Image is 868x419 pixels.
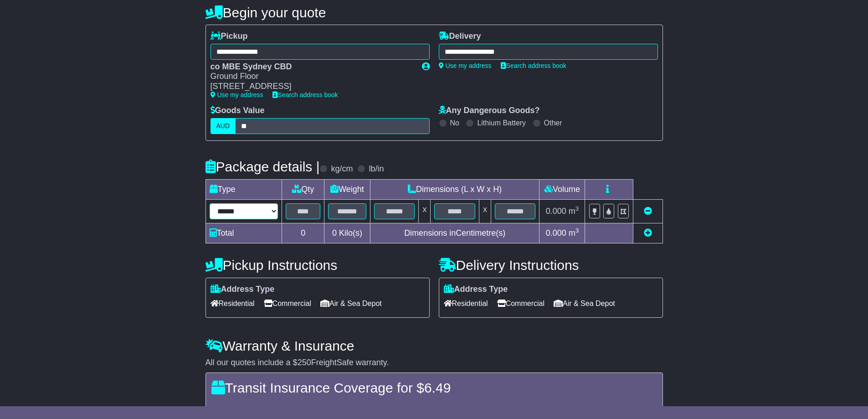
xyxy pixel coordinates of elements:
label: Goods Value [211,106,265,116]
span: 0 [332,228,337,238]
label: kg/cm [331,164,353,174]
label: AUD [211,118,236,134]
span: Commercial [264,296,311,310]
span: Commercial [497,296,544,310]
td: Type [205,179,282,199]
span: Residential [211,296,255,310]
span: m [569,228,579,238]
div: co MBE Sydney CBD [211,62,413,72]
a: Remove this item [644,207,652,216]
label: No [450,119,459,127]
span: 250 [298,358,311,367]
a: Search address book [272,91,338,98]
span: Air & Sea Depot [554,296,615,310]
label: Address Type [211,285,275,295]
span: 0.000 [546,228,566,238]
a: Search address book [501,62,566,69]
td: 0 [282,223,324,243]
td: x [479,199,491,223]
label: Address Type [444,285,508,295]
label: Pickup [211,31,248,41]
td: Dimensions (L x W x H) [370,179,539,199]
span: 6.49 [424,380,451,395]
sup: 3 [575,205,579,212]
td: Qty [282,179,324,199]
span: Air & Sea Depot [320,296,382,310]
a: Use my address [439,62,492,69]
td: Dimensions in Centimetre(s) [370,223,539,243]
td: Kilo(s) [324,223,370,243]
span: m [569,207,579,216]
div: Ground Floor [211,72,413,82]
span: Residential [444,296,488,310]
h4: Transit Insurance Coverage for $ [211,380,657,395]
span: 0.000 [546,207,566,216]
a: Use my address [211,91,263,98]
sup: 3 [575,227,579,234]
h4: Begin your quote [205,5,663,20]
div: [STREET_ADDRESS] [211,82,413,92]
td: Total [205,223,282,243]
label: Other [544,119,562,127]
h4: Pickup Instructions [205,258,430,273]
h4: Warranty & Insurance [205,338,663,353]
div: All our quotes include a $ FreightSafe warranty. [205,358,663,368]
label: lb/in [369,164,384,174]
h4: Package details | [205,159,320,174]
a: Add new item [644,228,652,238]
label: Lithium Battery [477,119,526,127]
label: Any Dangerous Goods? [439,106,540,116]
h4: Delivery Instructions [439,258,663,273]
td: x [419,199,431,223]
td: Volume [539,179,585,199]
label: Delivery [439,31,481,41]
td: Weight [324,179,370,199]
